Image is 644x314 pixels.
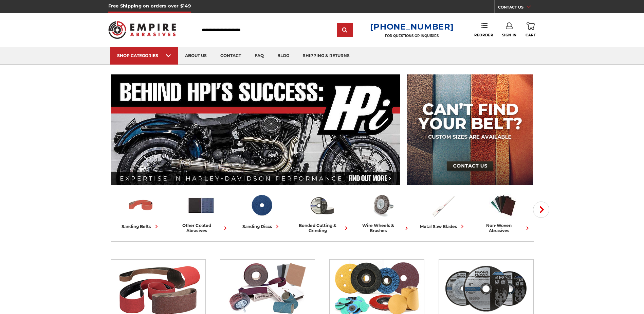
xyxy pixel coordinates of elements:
[295,223,350,233] div: bonded cutting & grinding
[370,34,454,38] p: FOR QUESTIONS OR INQUIRIES
[502,33,517,37] span: Sign In
[489,191,517,220] img: Non-woven Abrasives
[420,223,466,230] div: metal saw blades
[533,202,549,218] button: Next
[416,191,471,230] a: metal saw blades
[248,47,271,65] a: faq
[117,53,171,58] div: SHOP CATEGORIES
[429,191,457,220] img: Metal Saw Blades
[234,191,289,230] a: sanding discs
[122,223,160,230] div: sanding belts
[476,223,531,233] div: non-woven abrasives
[178,47,214,65] a: about us
[113,191,168,230] a: sanding belts
[474,33,493,37] span: Reorder
[187,191,215,220] img: Other Coated Abrasives
[498,3,536,13] a: CONTACT US
[214,47,248,65] a: contact
[108,17,176,43] img: Empire Abrasives
[476,191,531,233] a: non-woven abrasives
[127,191,155,220] img: Sanding Belts
[474,22,493,37] a: Reorder
[526,33,536,37] span: Cart
[368,191,397,220] img: Wire Wheels & Brushes
[355,191,410,233] a: wire wheels & brushes
[370,22,454,32] a: [PHONE_NUMBER]
[338,23,352,37] input: Submit
[526,22,536,37] a: Cart
[242,223,281,230] div: sanding discs
[174,223,229,233] div: other coated abrasives
[247,191,276,220] img: Sanding Discs
[295,191,350,233] a: bonded cutting & grinding
[308,191,336,220] img: Bonded Cutting & Grinding
[174,191,229,233] a: other coated abrasives
[271,47,296,65] a: blog
[296,47,356,65] a: shipping & returns
[355,223,410,233] div: wire wheels & brushes
[111,74,400,185] img: Banner for an interview featuring Horsepower Inc who makes Harley performance upgrades featured o...
[407,74,533,185] img: promo banner for custom belts.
